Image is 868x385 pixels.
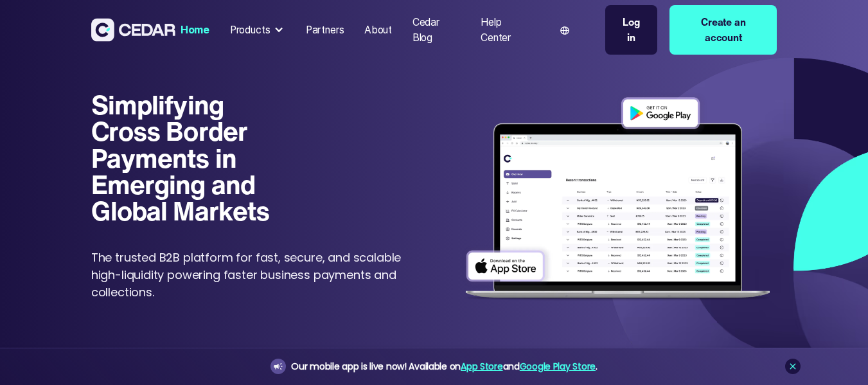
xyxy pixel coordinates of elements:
[181,22,209,38] div: Home
[225,17,290,43] div: Products
[605,5,658,55] a: Log in
[364,22,392,38] div: About
[412,15,461,45] div: Cedar Blog
[475,8,537,51] a: Help Center
[359,16,397,44] a: About
[91,91,281,224] h1: Simplifying Cross Border Payments in Emerging and Global Markets
[91,249,409,301] p: The trusted B2B platform for fast, secure, and scalable high-liquidity powering faster business p...
[306,22,344,38] div: Partners
[618,15,645,45] div: Log in
[175,16,215,44] a: Home
[481,15,532,45] div: Help Center
[301,16,349,44] a: Partners
[560,26,569,35] img: world icon
[407,8,466,51] a: Cedar Blog
[230,22,270,38] div: Products
[669,5,777,55] a: Create an account
[459,91,777,308] img: Dashboard of transactions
